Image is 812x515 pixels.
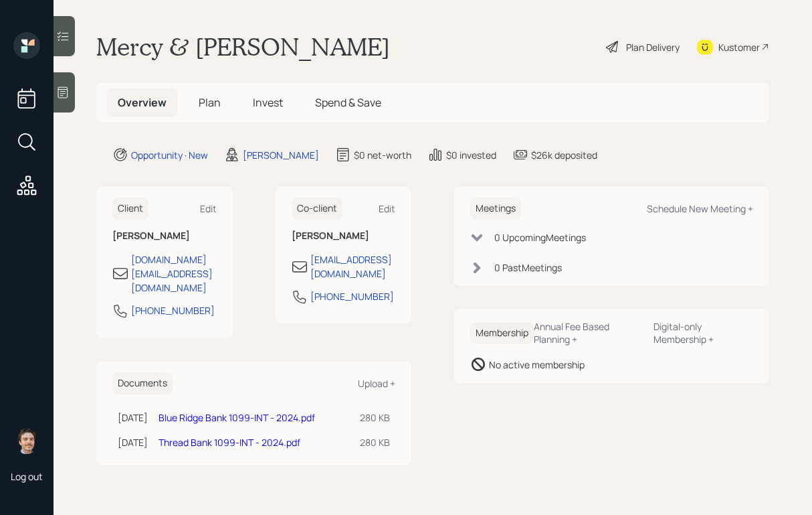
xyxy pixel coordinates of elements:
div: [PHONE_NUMBER] [131,303,215,317]
div: [DATE] [118,411,148,425]
span: Invest [253,95,283,110]
div: $0 invested [446,148,496,162]
div: $26k deposited [531,148,597,162]
h1: Mercy & [PERSON_NAME] [96,32,390,62]
div: No active membership [489,358,585,372]
img: robby-grisanti-headshot.png [13,427,40,454]
div: Kustomer [718,40,760,54]
div: Edit [200,202,217,215]
div: 0 Upcoming Meeting s [494,230,586,244]
div: Annual Fee Based Planning + [534,320,643,346]
h6: Membership [470,322,534,344]
div: [PERSON_NAME] [243,148,319,162]
span: Spend & Save [315,95,381,110]
div: 280 KB [360,411,390,425]
div: Opportunity · New [131,148,208,162]
div: Plan Delivery [626,40,680,54]
a: Thread Bank 1099-INT - 2024.pdf [159,436,300,449]
h6: Co-client [292,198,342,220]
div: Edit [379,202,395,215]
div: Upload + [358,377,395,390]
h6: [PERSON_NAME] [112,230,217,242]
span: Plan [199,95,221,110]
div: 0 Past Meeting s [494,261,562,275]
div: [DOMAIN_NAME][EMAIL_ADDRESS][DOMAIN_NAME] [131,252,217,295]
div: 280 KB [360,435,390,449]
div: Digital-only Membership + [653,320,753,346]
h6: Meetings [470,198,521,220]
div: Log out [11,470,43,483]
div: [PHONE_NUMBER] [310,289,394,303]
h6: Client [112,198,148,220]
div: [EMAIL_ADDRESS][DOMAIN_NAME] [310,252,396,281]
div: [DATE] [118,435,148,449]
h6: [PERSON_NAME] [292,230,396,242]
div: Schedule New Meeting + [647,202,753,215]
span: Overview [118,95,167,110]
a: Blue Ridge Bank 1099-INT - 2024.pdf [159,411,315,424]
h6: Documents [112,372,173,394]
div: $0 net-worth [354,148,411,162]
